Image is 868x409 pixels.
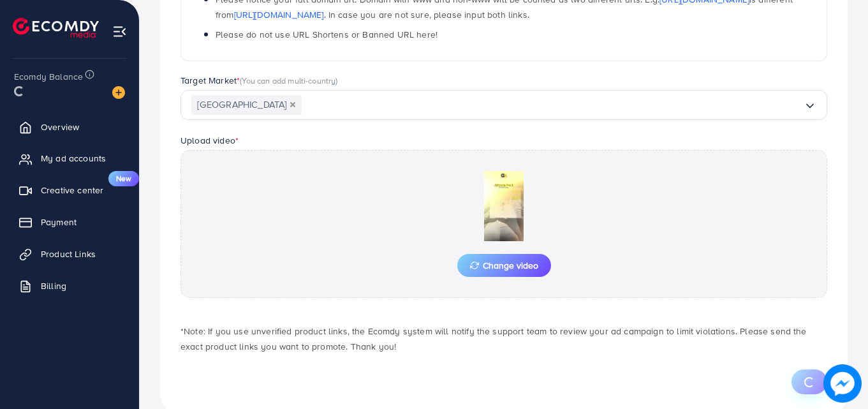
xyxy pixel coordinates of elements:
a: Overview [10,114,129,140]
span: Please do not use URL Shortens or Banned URL here! [216,28,438,41]
img: logo [13,18,99,38]
span: My ad accounts [41,152,106,165]
label: Upload video [180,134,239,147]
span: Creative center [41,184,103,197]
span: (You can add multi-country) [240,75,337,86]
span: Ecomdy Balance [14,70,83,83]
span: Product Links [41,248,96,260]
img: image [112,86,125,99]
p: *Note: If you use unverified product links, the Ecomdy system will notify the support team to rev... [180,323,827,354]
span: New [108,171,139,186]
img: Preview Image [440,171,568,241]
a: My ad accounts [10,145,129,171]
button: Deselect Pakistan [290,101,296,108]
a: Product Links [10,241,129,267]
a: Creative centerNew [10,177,129,203]
button: Change video [457,254,551,277]
img: menu [112,24,127,39]
span: Change video [470,261,538,270]
span: Payment [41,216,77,228]
span: Overview [41,121,79,133]
input: Search for option [302,95,804,115]
label: Target Market [180,74,338,87]
span: [GEOGRAPHIC_DATA] [191,95,302,115]
a: [URL][DOMAIN_NAME] [234,8,324,21]
span: Billing [41,279,66,292]
a: Billing [10,273,129,299]
img: image [823,364,862,403]
a: Payment [10,209,129,235]
div: Search for option [180,90,827,120]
